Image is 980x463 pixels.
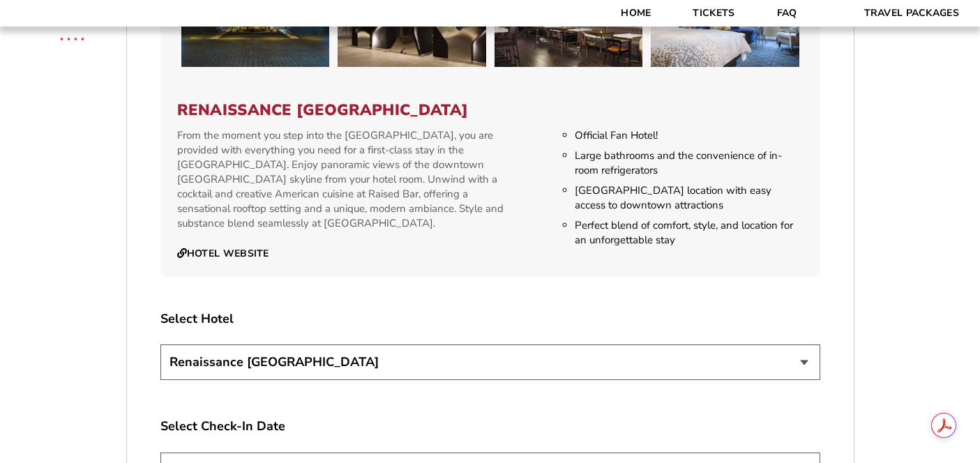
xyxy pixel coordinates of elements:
[177,101,804,119] h3: Renaissance [GEOGRAPHIC_DATA]
[575,183,803,213] li: [GEOGRAPHIC_DATA] location with easy access to downtown attractions
[160,310,820,328] label: Select Hotel
[575,149,803,178] li: Large bathrooms and the convenience of in-room refrigerators
[575,218,803,248] li: Perfect blend of comfort, style, and location for an unforgettable stay
[42,7,103,68] img: CBS Sports Thanksgiving Classic
[160,418,820,435] label: Select Check-In Date
[575,128,803,143] li: Official Fan Hotel!
[177,248,269,260] a: Hotel Website
[177,128,511,231] p: From the moment you step into the [GEOGRAPHIC_DATA], you are provided with everything you need fo...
